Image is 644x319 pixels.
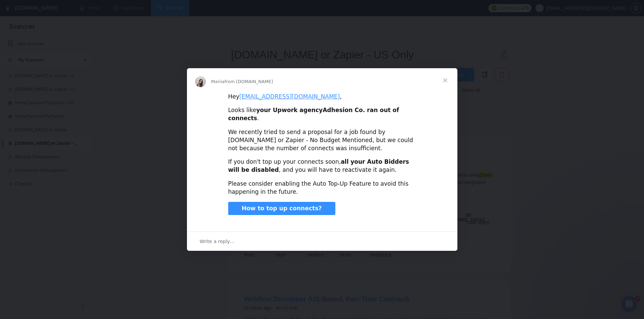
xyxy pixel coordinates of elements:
span: Close [433,68,457,92]
a: [EMAIL_ADDRESS][DOMAIN_NAME] [239,93,340,100]
div: If you don't top up your connects soon, , and you will have to reactivate it again. [228,158,416,174]
b: your Auto Bidders will be disabled [228,158,409,173]
b: your Upwork agency [256,107,323,113]
span: Mariia [211,79,225,84]
span: Write a reply… [200,237,235,246]
div: We recently tried to send a proposal for a job found by [DOMAIN_NAME] or Zapier - No Budget Menti... [228,128,416,152]
b: all [341,158,349,165]
div: Please consider enabling the Auto Top-Up Feature to avoid this happening in the future. [228,180,416,196]
a: How to top up connects? [228,202,335,215]
img: Profile image for Mariia [195,76,206,87]
div: Looks like . [228,106,416,123]
b: Adhesion Co. ran out of connects [228,107,399,122]
span: from [DOMAIN_NAME] [224,79,273,84]
div: Open conversation and reply [187,232,457,251]
span: How to top up connects? [242,205,322,212]
div: Hey , [228,93,416,101]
